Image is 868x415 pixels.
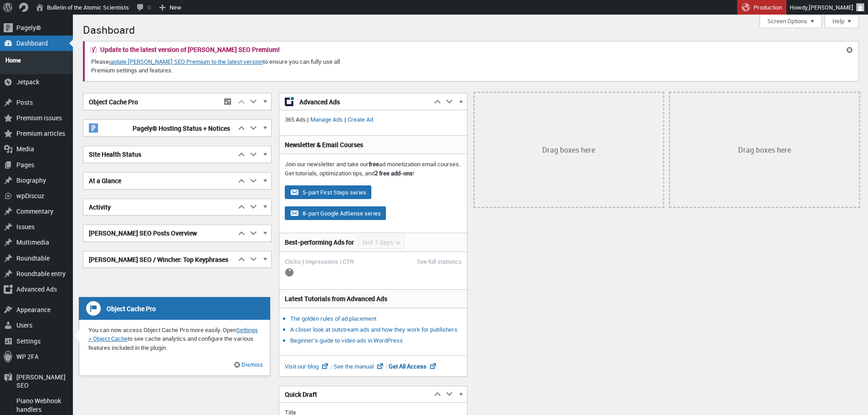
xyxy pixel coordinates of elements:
img: pagely-w-on-b20x20.png [89,123,98,133]
h3: Object Cache Pro [79,297,270,320]
h2: Update to the latest version of [PERSON_NAME] SEO Premium! [100,46,280,53]
h3: Newsletter & Email Courses [285,140,462,149]
span: [PERSON_NAME] [809,3,853,11]
h3: Latest Tutorials from Advanced Ads [285,294,462,303]
p: Join our newsletter and take our ad monetization email courses. Get tutorials, optimization tips,... [285,160,462,178]
img: loading [285,268,294,277]
h2: [PERSON_NAME] SEO Posts Overview [83,225,236,241]
h3: Best-performing Ads for [285,238,354,247]
h2: Pagely® Hosting Status + Notices [83,120,236,136]
button: 5-part First Steps series [285,185,371,199]
a: Manage Ads [308,115,344,123]
a: Dismiss [240,360,263,369]
h2: [PERSON_NAME] SEO / Wincher: Top Keyphrases [83,251,236,268]
p: 365 Ads | | [285,115,462,124]
h2: Site Health Status [83,146,236,163]
h2: Object Cache Pro [83,94,219,110]
h2: At a Glance [83,173,236,189]
a: Create Ad [346,115,375,123]
h1: Dashboard [83,19,859,39]
a: Get All Access [389,362,437,370]
a: The golden rules of ad placement [290,314,376,323]
a: Visit our blog [285,362,334,370]
a: update [PERSON_NAME] SEO Premium to the latest version [109,57,263,66]
button: Screen Options [760,15,822,28]
span: Advanced Ads [299,97,426,107]
button: Help [825,15,859,28]
p: Please to ensure you can fully use all Premium settings and features. [90,56,365,76]
strong: free [369,160,379,168]
p: You can now access Object Cache Pro more easily. Open to see cache analytics and configure the va... [79,326,270,353]
strong: 2 free add-ons [375,169,413,177]
button: 8-part Google AdSense series [285,206,386,220]
a: A closer look at outstream ads and how they work for publishers [290,325,457,333]
span: Quick Draft [285,390,317,399]
h2: Activity [83,199,236,215]
a: Beginner’s guide to video ads in WordPress [290,336,403,344]
a: Settings > Object Cache [88,326,258,343]
a: See the manual [334,362,389,370]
